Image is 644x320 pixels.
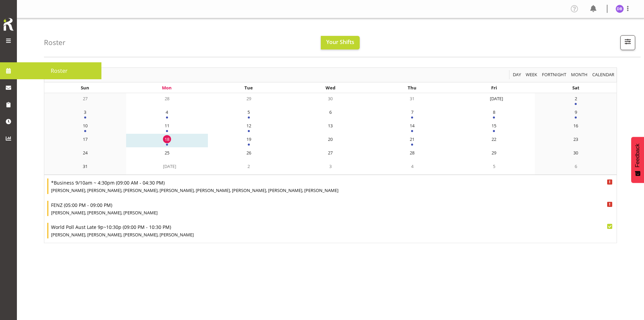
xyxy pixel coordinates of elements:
[20,66,98,76] span: Roster
[44,39,66,46] h4: Roster
[631,137,644,183] button: Feedback - Show survey
[326,38,354,46] span: Your Shifts
[321,36,360,49] button: Your Shifts
[620,35,635,50] button: Filter Shifts
[2,17,15,32] img: Rosterit icon logo
[635,144,641,167] span: Feedback
[17,62,101,79] a: Roster
[616,5,624,13] img: dawn-belshaw1857.jpg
